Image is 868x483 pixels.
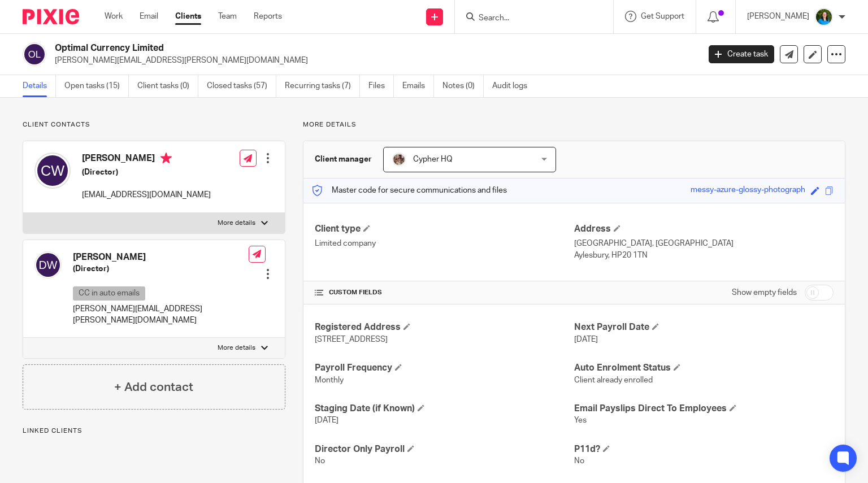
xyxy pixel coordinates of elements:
span: [DATE] [315,416,338,424]
label: Show empty fields [732,287,797,298]
span: Monthly [315,376,344,384]
h4: P11d? [574,443,834,455]
a: Closed tasks (57) [207,75,276,97]
a: Recurring tasks (7) [285,75,360,97]
p: CC in auto emails [73,286,145,301]
a: Clients [175,11,201,22]
h4: Registered Address [315,321,574,333]
h4: Next Payroll Date [574,321,834,333]
h3: Client manager [315,154,372,165]
h2: Optimal Currency Limited [55,42,565,54]
h5: (Director) [82,167,211,178]
p: More details [303,120,845,129]
p: [EMAIL_ADDRESS][DOMAIN_NAME] [82,189,211,201]
a: Email [140,11,158,22]
span: No [574,457,584,465]
input: Search [478,14,579,24]
a: Emails [402,75,434,97]
h4: + Add contact [114,378,193,396]
p: Aylesbury, HP20 1TN [574,250,834,261]
a: Audit logs [492,75,536,97]
a: Open tasks (15) [64,75,129,97]
h4: [PERSON_NAME] [73,251,249,263]
span: Yes [574,416,587,424]
p: Client contacts [23,120,285,129]
a: Team [218,11,237,22]
img: A9EA1D9F-5CC4-4D49-85F1-B1749FAF3577.jpeg [392,153,406,166]
img: svg%3E [23,42,46,66]
p: Limited company [315,238,574,249]
h4: Auto Enrolment Status [574,362,834,374]
a: Files [368,75,394,97]
p: [GEOGRAPHIC_DATA], [GEOGRAPHIC_DATA] [574,238,834,249]
span: Get Support [641,12,684,20]
h4: Email Payslips Direct To Employees [574,403,834,415]
span: Client already enrolled [574,376,653,384]
h4: Payroll Frequency [315,362,574,374]
img: Pixie [23,9,79,24]
span: [DATE] [574,336,598,343]
p: More details [218,343,255,353]
a: Work [105,11,123,22]
span: [STREET_ADDRESS] [315,336,388,343]
h5: (Director) [73,263,249,275]
a: Client tasks (0) [137,75,198,97]
h4: Staging Date (if Known) [315,403,574,415]
p: [PERSON_NAME][EMAIL_ADDRESS][PERSON_NAME][DOMAIN_NAME] [73,303,249,327]
h4: Address [574,223,834,235]
img: Z91wLL_E.jpeg [815,8,833,26]
a: Details [23,75,56,97]
span: No [315,457,325,465]
h4: Director Only Payroll [315,443,574,455]
a: Reports [254,11,282,22]
h4: CUSTOM FIELDS [315,288,574,297]
a: Create task [709,45,774,63]
p: [PERSON_NAME] [747,11,809,22]
h4: Client type [315,223,574,235]
p: Linked clients [23,427,285,436]
p: More details [218,219,255,228]
img: svg%3E [34,251,62,279]
a: Notes (0) [442,75,484,97]
img: svg%3E [34,153,71,189]
i: Primary [160,153,172,164]
span: Cypher HQ [413,155,453,163]
div: messy-azure-glossy-photograph [691,184,805,197]
h4: [PERSON_NAME] [82,153,211,167]
p: Master code for secure communications and files [312,185,507,196]
p: [PERSON_NAME][EMAIL_ADDRESS][PERSON_NAME][DOMAIN_NAME] [55,55,692,66]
